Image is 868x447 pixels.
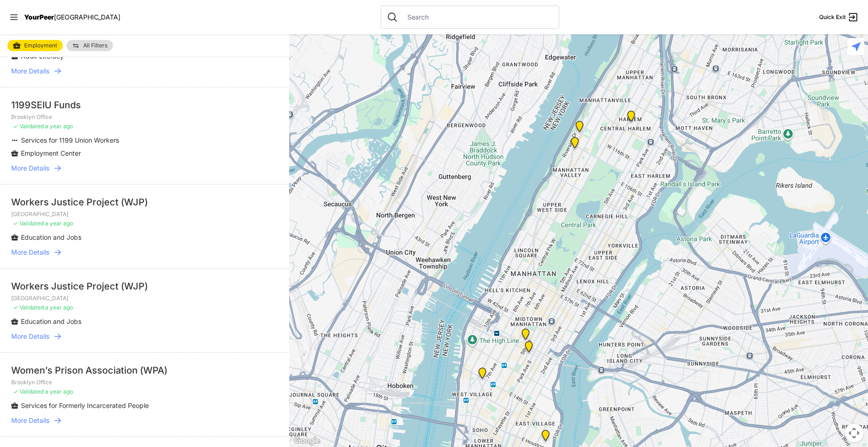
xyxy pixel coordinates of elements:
[477,368,488,382] div: The Center, Main Building
[819,12,859,23] a: Quick Exit
[292,435,322,447] img: Google
[11,248,278,257] a: More Details
[625,111,637,125] div: Oberia Dempsey Multi Services Center
[54,13,120,21] span: [GEOGRAPHIC_DATA]
[45,220,73,227] span: a year ago
[11,379,278,386] p: Brooklyn Office
[24,43,57,48] span: Employment
[11,364,278,377] div: Women’s Prison Association (WPA)
[845,424,863,442] button: Map camera controls
[11,332,49,341] span: More Details
[24,14,120,20] a: YourPeer[GEOGRAPHIC_DATA]
[21,401,149,409] span: Services for Formerly Incarcerated People
[11,280,278,293] div: Workers Justice Project (WJP)
[24,13,54,21] span: YourPeer
[83,43,107,48] span: All Filters
[13,220,44,227] span: ✓ Validated
[21,136,119,144] span: Services for 1199 Union Workers
[11,99,278,112] div: 1199SEIU Funds
[402,13,553,22] input: Search
[45,388,73,395] span: a year ago
[11,164,278,173] a: More Details
[21,233,81,241] span: Education and Jobs
[11,66,278,76] a: More Details
[11,416,49,425] span: More Details
[292,435,322,447] a: Open this area in Google Maps (opens a new window)
[7,40,63,51] a: Employment
[523,341,535,356] div: Greater New York City
[540,430,551,445] div: Jobs Plus
[11,113,278,121] p: Brooklyn Office
[66,40,113,51] a: All Filters
[11,248,49,257] span: More Details
[21,149,81,157] span: Employment Center
[13,304,44,311] span: ✓ Validated
[11,416,278,425] a: More Details
[45,304,73,311] span: a year ago
[11,196,278,209] div: Workers Justice Project (WJP)
[13,123,44,130] span: ✓ Validated
[11,332,278,341] a: More Details
[13,388,44,395] span: ✓ Validated
[569,137,581,152] div: Clinical Headquarters
[11,210,278,218] p: [GEOGRAPHIC_DATA]
[11,295,278,302] p: [GEOGRAPHIC_DATA]
[21,317,81,325] span: Education and Jobs
[45,123,73,130] span: a year ago
[11,164,49,173] span: More Details
[11,66,49,76] span: More Details
[819,13,846,21] span: Quick Exit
